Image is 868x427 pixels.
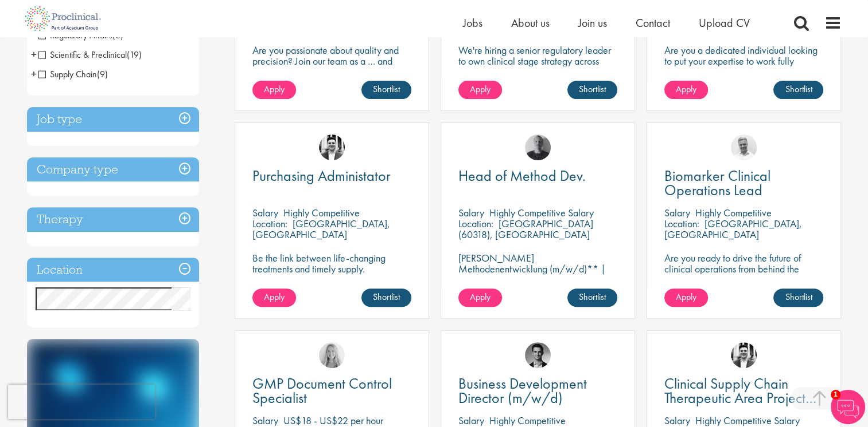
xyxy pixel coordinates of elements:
img: Edward Little [731,342,757,368]
p: Highly Competitive [695,206,772,219]
span: Biomarker Clinical Operations Lead [664,166,770,200]
p: Highly Competitive Salary [489,206,594,219]
span: (19) [127,49,142,61]
p: Highly Competitive [489,414,566,427]
a: Apply [664,288,708,307]
span: (9) [97,68,108,80]
span: Supply Chain [38,68,97,80]
span: + [31,65,37,82]
a: Shortlist [567,81,617,99]
img: Chatbot [831,390,865,424]
span: Apply [470,291,491,303]
a: About us [511,15,550,30]
a: Clinical Supply Chain Therapeutic Area Project Manager [664,377,823,405]
a: Biomarker Clinical Operations Lead [664,169,823,197]
p: US$18 - US$22 per hour [283,414,383,427]
p: [GEOGRAPHIC_DATA], [GEOGRAPHIC_DATA] [252,217,390,241]
img: Shannon Briggs [319,342,345,368]
span: Location: [664,217,699,230]
span: Salary [252,414,278,427]
img: Edward Little [319,135,345,160]
span: Head of Method Dev. [458,166,586,185]
span: Apply [676,291,696,303]
a: Shortlist [567,288,617,307]
a: GMP Document Control Specialist [252,377,411,405]
img: Max Slevogt [525,342,551,368]
p: [GEOGRAPHIC_DATA] (60318), [GEOGRAPHIC_DATA] [458,217,593,241]
span: Salary [458,206,484,219]
h3: Job type [27,107,199,132]
a: Shortlist [361,81,411,99]
a: Business Development Director (m/w/d) [458,377,617,405]
a: Shortlist [773,81,823,99]
span: Apply [264,83,285,95]
a: Upload CV [699,15,750,30]
a: Join us [578,15,607,30]
h3: Location [27,258,199,282]
span: Salary [252,206,278,219]
a: Apply [458,81,502,99]
span: Supply Chain [38,68,108,80]
p: Be the link between life-changing treatments and timely supply. [252,252,411,274]
a: Purchasing Administator [252,169,411,183]
p: Are you ready to drive the future of clinical operations from behind the scenes? Looking to be in... [664,252,823,307]
iframe: reCAPTCHA [8,385,155,419]
a: Shortlist [361,288,411,307]
p: Highly Competitive Salary [695,414,800,427]
h3: Therapy [27,207,199,232]
span: Clinical Supply Chain Therapeutic Area Project Manager [664,374,816,422]
span: Business Development Director (m/w/d) [458,374,587,408]
span: Apply [264,291,285,303]
p: We're hiring a senior regulatory leader to own clinical stage strategy across multiple programs. [458,45,617,77]
a: Apply [252,288,296,307]
span: Apply [470,83,491,95]
span: Location: [252,217,287,230]
span: Apply [676,83,696,95]
span: Salary [664,414,690,427]
p: Are you passionate about quality and precision? Join our team as a … and help ensure top-tier sta... [252,45,411,88]
span: Purchasing Administator [252,166,391,185]
span: Scientific & Preclinical [38,49,142,61]
p: [PERSON_NAME] Methodenentwicklung (m/w/d)** | Dauerhaft | Biowissenschaften | [GEOGRAPHIC_DATA] (... [458,252,617,307]
span: + [31,46,37,63]
span: Salary [458,414,484,427]
img: Felix Zimmer [525,135,551,160]
a: Shortlist [773,288,823,307]
a: Apply [664,81,708,99]
span: GMP Document Control Specialist [252,374,392,408]
span: Scientific & Preclinical [38,49,127,61]
a: Apply [252,81,296,99]
span: 1 [831,390,840,400]
span: Location: [458,217,493,230]
p: Are you a dedicated individual looking to put your expertise to work fully flexibly in a remote p... [664,45,823,77]
h3: Company type [27,157,199,182]
a: Contact [636,15,670,30]
p: [GEOGRAPHIC_DATA], [GEOGRAPHIC_DATA] [664,217,802,241]
img: Joshua Bye [731,135,757,160]
a: Apply [458,288,502,307]
p: Highly Competitive [283,206,360,219]
a: Head of Method Dev. [458,169,617,183]
a: Jobs [463,15,482,30]
span: Salary [664,206,690,219]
